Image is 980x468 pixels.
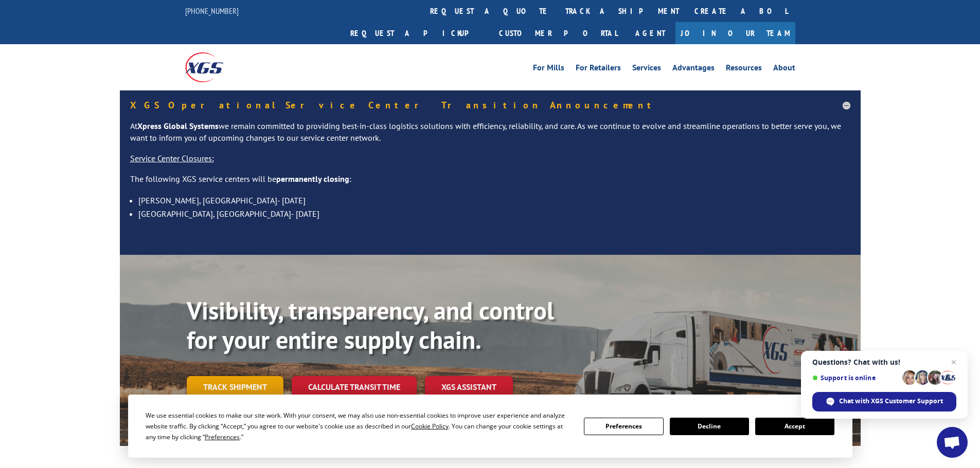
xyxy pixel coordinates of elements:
b: Visibility, transparency, and control for your entire supply chain. [187,294,554,356]
a: Services [632,64,661,75]
a: For Mills [533,64,564,75]
a: [PHONE_NUMBER] [185,6,239,16]
a: Customer Portal [491,22,625,44]
button: Decline [670,418,749,435]
li: [GEOGRAPHIC_DATA], [GEOGRAPHIC_DATA]- [DATE] [138,207,850,220]
h5: XGS Operational Service Center Transition Announcement [130,101,850,110]
a: About [773,64,795,75]
u: Service Center Closures: [130,153,214,163]
a: Advantages [672,64,715,75]
a: Calculate transit time [292,376,417,398]
div: Cookie Consent Prompt [128,395,852,458]
a: Open chat [937,427,968,458]
span: Chat with XGS Customer Support [812,392,956,411]
div: We use essential cookies to make our site work. With your consent, we may also use non-essential ... [146,410,572,442]
strong: Xpress Global Systems [137,121,219,131]
li: [PERSON_NAME], [GEOGRAPHIC_DATA]- [DATE] [138,194,850,207]
a: Track shipment [187,376,283,398]
span: Preferences [205,433,240,441]
button: Preferences [584,418,663,435]
span: Support is online [812,374,899,382]
p: At we remain committed to providing best-in-class logistics solutions with efficiency, reliabilit... [130,120,850,153]
button: Accept [755,418,834,435]
span: Chat with XGS Customer Support [839,397,943,406]
p: The following XGS service centers will be : [130,173,850,194]
span: Cookie Policy [411,422,449,430]
strong: permanently closing [276,174,349,184]
a: Request a pickup [343,22,491,44]
a: Resources [726,64,762,75]
a: Agent [625,22,675,44]
a: For Retailers [576,64,621,75]
span: Questions? Chat with us! [812,358,956,366]
a: Join Our Team [675,22,795,44]
a: XGS ASSISTANT [425,376,513,398]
